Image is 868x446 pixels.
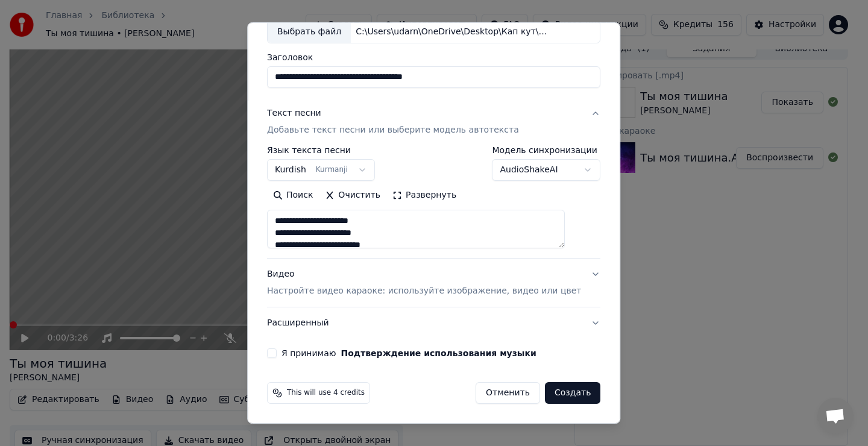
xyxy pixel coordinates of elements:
button: ВидеоНастройте видео караоке: используйте изображение, видео или цвет [267,259,600,307]
button: Я принимаю [341,349,536,357]
label: Я принимаю [281,349,536,357]
label: Язык текста песни [267,146,375,154]
span: This will use 4 credits [287,388,365,398]
div: Видео [267,268,581,297]
button: Текст песниДобавьте текст песни или выберите модель автотекста [267,98,600,146]
div: Выбрать файл [268,21,351,43]
label: Модель синхронизации [492,146,601,154]
p: Добавьте текст песни или выберите модель автотекста [267,124,519,136]
button: Поиск [267,186,319,205]
p: Настройте видео караоке: используйте изображение, видео или цвет [267,285,581,297]
button: Развернуть [386,186,462,205]
div: C:\Users\udarn\OneDrive\Desktop\Кап кут\Em kurd in.Автор.[PERSON_NAME].mp4 [351,26,556,38]
label: Заголовок [267,53,600,61]
div: Текст песниДобавьте текст песни или выберите модель автотекста [267,146,600,258]
button: Отменить [476,382,540,404]
div: Текст песни [267,107,321,119]
button: Очистить [319,186,387,205]
button: Создать [545,382,600,404]
button: Расширенный [267,307,600,339]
